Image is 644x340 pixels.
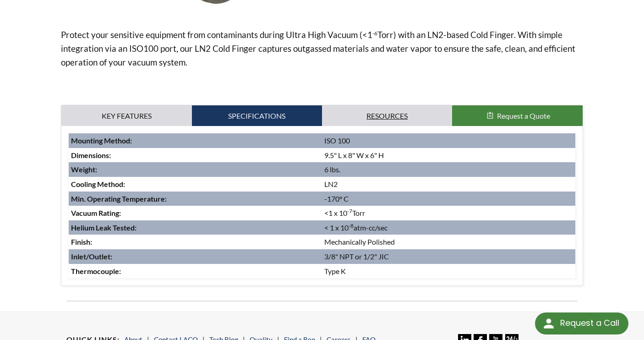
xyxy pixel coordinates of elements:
[192,105,322,126] a: Specifications
[322,192,575,206] td: -170° C
[535,313,628,335] div: Request a Call
[347,208,352,214] sup: -7
[349,222,354,229] sup: -8
[541,316,556,331] img: round button
[322,162,575,177] td: 6 lbs.
[322,264,575,279] td: Type K
[322,249,575,264] td: 3/8" NPT or 1/2" JIC
[452,105,582,126] button: Request a Quote
[61,105,191,126] a: Key Features
[71,252,112,261] strong: Inlet/Outlet:
[71,237,92,246] strong: Finish:
[71,194,167,203] strong: Min. Operating Temperature:
[71,180,125,188] strong: Cooling Method:
[71,165,97,174] strong: Weight:
[322,177,575,192] td: LN2
[322,133,575,148] td: ISO 100
[71,136,132,145] strong: Mounting Method:
[560,313,619,334] div: Request a Call
[372,30,377,37] sup: -6
[71,223,136,232] strong: Helium Leak Tested:
[322,105,452,126] a: Resources
[322,148,575,163] td: 9.5" L x 8" W x 6" H
[322,235,575,249] td: Mechanically Polished
[71,208,121,217] strong: Vacuum Rating:
[322,206,575,220] td: <1 x 10 Torr
[71,151,111,159] strong: Dimensions:
[71,267,121,275] strong: Thermocouple:
[61,28,583,69] p: Protect your sensitive equipment from contaminants during Ultra High Vacuum (<1 Torr) with an LN2...
[497,111,550,120] span: Request a Quote
[322,220,575,235] td: < 1 x 10 atm-cc/sec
